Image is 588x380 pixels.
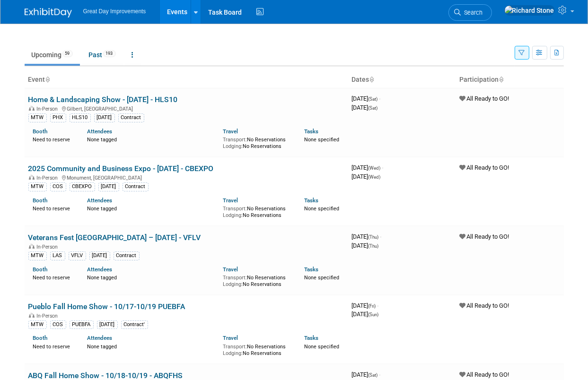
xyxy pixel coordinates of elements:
span: Transport: [223,275,247,281]
span: All Ready to GO! [460,371,509,378]
a: Home & Landscaping Show - [DATE] - HLS10 [28,95,178,104]
span: (Fri) [369,303,376,309]
div: Need to reserve [33,273,73,281]
div: Monument, [GEOGRAPHIC_DATA] [28,173,344,181]
span: Lodging: [223,350,243,356]
span: Lodging: [223,281,243,287]
a: Tasks [304,335,318,341]
img: In-Person Event [29,175,35,180]
span: In-Person [37,313,61,319]
span: [DATE] [352,242,379,249]
div: Contract [114,251,140,260]
a: Upcoming59 [25,46,80,64]
img: ExhibitDay [25,8,72,17]
a: Booth [33,128,48,135]
div: None tagged [87,342,216,350]
div: [DATE] [89,251,110,260]
div: Need to reserve [33,135,73,143]
div: No Reservations No Reservations [223,342,290,356]
span: None specified [304,206,339,212]
span: [DATE] [352,173,381,180]
span: Search [461,9,483,16]
span: [DATE] [352,95,381,102]
div: [DATE] [98,182,119,191]
div: HLS10 [70,113,91,122]
div: No Reservations No Reservations [223,273,290,287]
div: Need to reserve [33,342,73,350]
div: Contract [123,182,149,191]
a: Attendees [87,128,112,135]
img: In-Person Event [29,106,35,111]
div: Contract [118,113,144,122]
a: Attendees [87,197,112,204]
img: Richard Stone [504,5,555,16]
span: Lodging: [223,212,243,218]
div: No Reservations No Reservations [223,204,290,218]
a: Tasks [304,128,318,135]
span: In-Person [37,175,61,181]
div: CBEXPO [70,182,95,191]
div: COS [50,320,66,329]
th: Event [25,72,348,88]
a: Booth [33,266,48,273]
span: (Sat) [369,96,378,102]
span: All Ready to GO! [460,233,509,240]
span: Great Day Improvements [83,8,146,15]
span: [DATE] [352,371,381,378]
span: - [382,164,384,171]
span: All Ready to GO! [460,95,509,102]
span: (Sat) [369,372,378,378]
a: Travel [223,266,238,273]
div: Need to reserve [33,204,73,212]
a: Past193 [82,46,123,64]
div: COS [50,182,66,191]
span: 193 [103,50,116,57]
a: Sort by Participation Type [499,76,504,83]
a: Pueblo Fall Home Show - 10/17-10/19 PUEBFA [28,302,185,311]
a: Booth [33,197,48,204]
div: MTW [28,182,47,191]
span: None specified [304,275,339,281]
span: In-Person [37,106,61,112]
span: Transport: [223,344,247,350]
th: Dates [348,72,456,88]
a: 2025 Community and Business Expo - [DATE] - CBEXPO [28,164,214,173]
span: (Wed) [369,174,381,180]
span: Transport: [223,206,247,212]
a: Travel [223,197,238,204]
a: Tasks [304,197,318,204]
span: In-Person [37,244,61,250]
span: All Ready to GO! [460,164,509,171]
span: (Sat) [369,105,378,111]
div: MTW [28,113,47,122]
img: In-Person Event [29,313,35,318]
a: Attendees [87,335,112,341]
a: Sort by Start Date [369,76,374,83]
a: Travel [223,335,238,341]
span: - [380,233,382,240]
span: - [379,371,381,378]
span: (Thu) [369,243,379,249]
span: 59 [62,50,73,57]
img: In-Person Event [29,244,35,249]
span: - [379,95,381,102]
div: PHX [50,113,66,122]
a: Search [448,4,492,21]
span: [DATE] [352,302,379,309]
a: Attendees [87,266,112,273]
span: None specified [304,344,339,350]
a: Travel [223,128,238,135]
span: (Wed) [369,165,381,171]
div: LAS [50,251,65,260]
span: Transport: [223,137,247,143]
div: None tagged [87,273,216,281]
a: Tasks [304,266,318,273]
div: PUEBFA [70,320,94,329]
div: Gilbert, [GEOGRAPHIC_DATA] [28,104,344,112]
div: MTW [28,251,47,260]
a: Sort by Event Name [45,76,50,83]
div: None tagged [87,135,216,143]
span: Lodging: [223,143,243,149]
a: ABQ Fall Home Show - 10/18-10/19 - ABQFHS [28,371,183,380]
span: - [377,302,379,309]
